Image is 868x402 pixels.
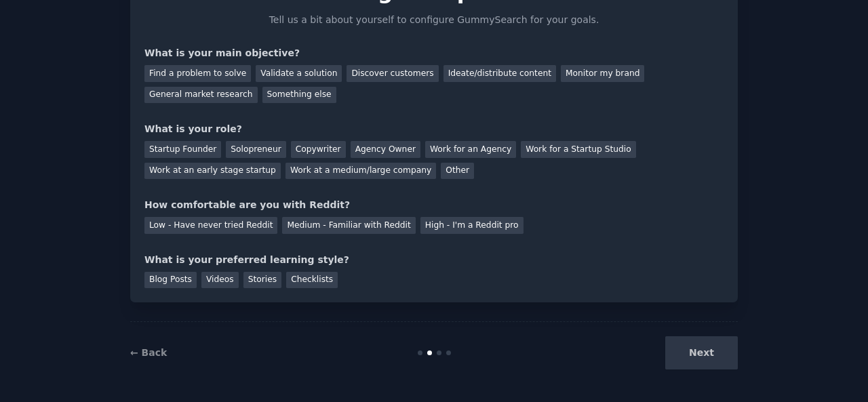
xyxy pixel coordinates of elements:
div: Monitor my brand [561,65,644,82]
div: Work for an Agency [425,141,516,158]
div: Work at a medium/large company [285,163,436,180]
div: How comfortable are you with Reddit? [144,198,724,212]
div: Copywriter [291,141,346,158]
div: Low - Have never tried Reddit [144,217,277,234]
a: ← Back [130,347,167,358]
div: Blog Posts [144,272,197,289]
div: Stories [243,272,281,289]
div: Medium - Familiar with Reddit [282,217,415,234]
div: Videos [201,272,239,289]
div: Validate a solution [256,65,342,82]
div: Discover customers [347,65,438,82]
div: What is your preferred learning style? [144,253,724,267]
div: What is your role? [144,122,724,136]
p: Tell us a bit about yourself to configure GummySearch for your goals. [263,13,605,27]
div: Work for a Startup Studio [521,141,635,158]
div: Ideate/distribute content [443,65,556,82]
div: Startup Founder [144,141,221,158]
div: What is your main objective? [144,46,724,60]
div: Something else [262,87,336,104]
div: Work at an early stage startup [144,163,281,180]
div: Find a problem to solve [144,65,251,82]
div: High - I'm a Reddit pro [420,217,524,234]
div: General market research [144,87,258,104]
div: Agency Owner [351,141,420,158]
div: Other [441,163,474,180]
div: Solopreneur [226,141,285,158]
div: Checklists [286,272,338,289]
